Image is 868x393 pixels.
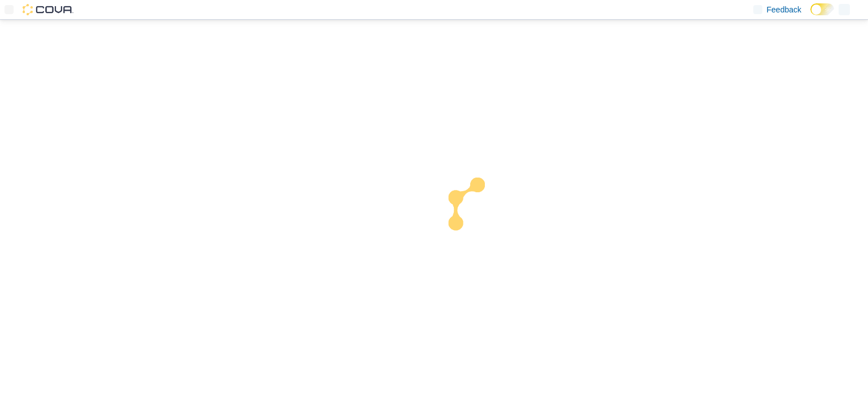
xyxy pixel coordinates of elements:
span: Dark Mode [810,15,811,16]
span: Feedback [767,4,801,15]
img: Cova [23,4,73,15]
img: cova-loader [434,169,519,254]
input: Dark Mode [810,3,834,15]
